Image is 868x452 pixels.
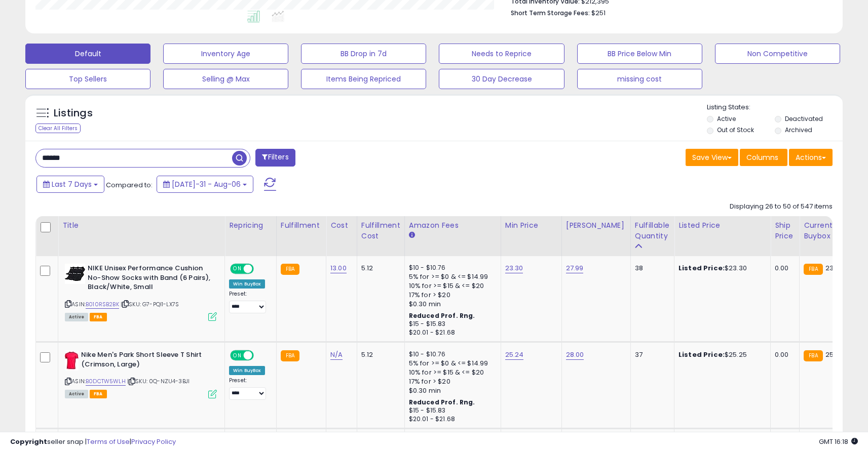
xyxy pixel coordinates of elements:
[746,152,778,162] span: Columns
[409,415,493,424] div: $20.01 - $21.68
[409,291,493,300] div: 17% for > $20
[65,350,217,397] div: ASIN:
[87,437,130,446] a: Terms of Use
[730,202,833,212] div: Displaying 26 to 50 of 547 items
[35,124,81,133] div: Clear All Filters
[86,300,119,309] a: B010RSB2BK
[255,149,295,167] button: Filters
[36,176,104,193] button: Last 7 Days
[229,366,265,375] div: Win BuyBox
[678,350,763,359] div: $25.25
[54,106,93,120] h5: Listings
[231,351,244,360] span: ON
[789,149,833,166] button: Actions
[635,264,666,273] div: 38
[577,69,702,89] button: missing cost
[505,350,524,360] a: 25.24
[252,351,269,360] span: OFF
[804,350,822,361] small: FBA
[409,368,493,377] div: 10% for >= $15 & <= $20
[127,377,190,385] span: | SKU: 0Q-NZU4-3BJI
[678,263,725,273] b: Listed Price:
[409,328,493,337] div: $20.01 - $21.68
[740,149,787,166] button: Columns
[252,265,269,273] span: OFF
[90,390,107,398] span: FBA
[231,265,244,273] span: ON
[301,44,426,64] button: BB Drop in 7d
[361,350,397,359] div: 5.12
[65,390,88,398] span: All listings currently available for purchase on Amazon
[65,313,88,321] span: All listings currently available for purchase on Amazon
[686,149,738,166] button: Save View
[775,264,791,273] div: 0.00
[281,264,299,275] small: FBA
[52,179,92,189] span: Last 7 Days
[819,437,858,446] span: 2025-08-15 16:18 GMT
[81,350,204,372] b: Nike Men's Park Short Sleeve T Shirt (Crimson, Large)
[409,281,493,291] div: 10% for >= $15 & <= $20
[566,350,584,360] a: 28.00
[409,320,493,328] div: $15 - $15.83
[678,350,725,359] b: Listed Price:
[229,279,265,289] div: Win BuyBox
[409,220,497,231] div: Amazon Fees
[90,313,107,321] span: FBA
[229,377,269,400] div: Preset:
[511,9,590,17] b: Short Term Storage Fees:
[804,220,856,241] div: Current Buybox Price
[409,386,493,395] div: $0.30 min
[577,44,702,64] button: BB Price Below Min
[439,44,564,64] button: Needs to Reprice
[409,359,493,368] div: 5% for >= $0 & <= $14.99
[330,263,347,273] a: 13.00
[330,350,343,360] a: N/A
[229,220,272,231] div: Repricing
[804,264,822,275] small: FBA
[825,263,844,273] span: 23.28
[65,350,79,371] img: 31m97D53cHL._SL40_.jpg
[505,263,523,273] a: 23.30
[785,126,812,134] label: Archived
[717,114,736,123] label: Active
[505,220,557,231] div: Min Price
[25,44,150,64] button: Default
[106,180,153,190] span: Compared to:
[121,300,179,308] span: | SKU: G7-PQI1-LX7S
[409,231,415,240] small: Amazon Fees.
[409,272,493,281] div: 5% for >= $0 & <= $14.99
[163,44,288,64] button: Inventory Age
[678,220,766,231] div: Listed Price
[775,350,791,359] div: 0.00
[62,220,220,231] div: Title
[157,176,253,193] button: [DATE]-31 - Aug-06
[715,44,840,64] button: Non Competitive
[361,220,400,241] div: Fulfillment Cost
[281,350,299,361] small: FBA
[591,8,606,18] span: $251
[566,220,626,231] div: [PERSON_NAME]
[65,264,217,320] div: ASIN:
[361,264,397,273] div: 5.12
[707,103,843,112] p: Listing States:
[678,264,763,273] div: $23.30
[717,126,754,134] label: Out of Stock
[775,220,795,241] div: Ship Price
[10,437,176,447] div: seller snap | |
[409,377,493,386] div: 17% for > $20
[566,263,584,273] a: 27.99
[281,220,322,231] div: Fulfillment
[635,350,666,359] div: 37
[409,350,493,359] div: $10 - $10.76
[131,437,176,446] a: Privacy Policy
[409,300,493,309] div: $0.30 min
[10,437,47,446] strong: Copyright
[301,69,426,89] button: Items Being Repriced
[409,398,475,406] b: Reduced Prof. Rng.
[86,377,126,386] a: B0DCTW5WLH
[25,69,150,89] button: Top Sellers
[163,69,288,89] button: Selling @ Max
[635,220,670,241] div: Fulfillable Quantity
[825,350,844,359] span: 25.25
[785,114,823,123] label: Deactivated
